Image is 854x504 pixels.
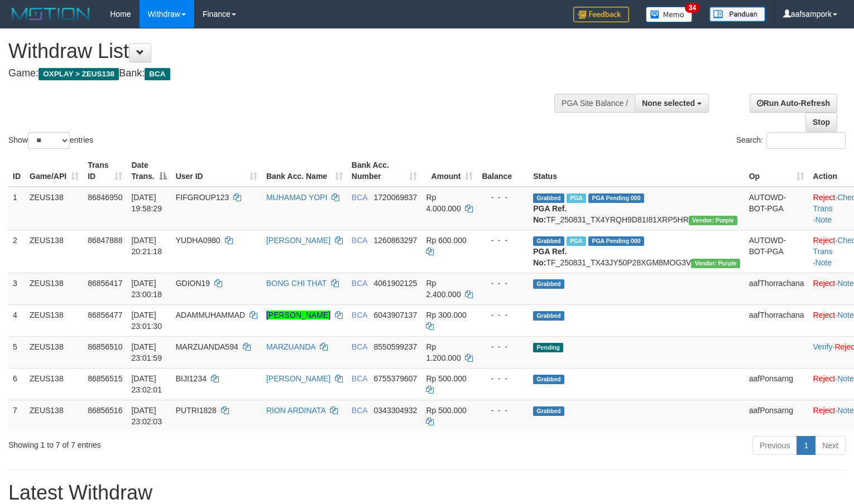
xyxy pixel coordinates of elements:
span: Copy 1720069837 to clipboard [374,193,418,202]
td: ZEUS138 [25,273,83,304]
th: Bank Acc. Name: activate to sort column ascending [262,155,347,187]
span: 86846950 [88,193,122,202]
b: PGA Ref. No: [533,247,567,267]
span: [DATE] 23:01:30 [131,311,162,331]
span: Copy 1260863297 to clipboard [374,236,418,245]
span: 34 [685,3,700,13]
span: [DATE] 20:21:18 [131,236,162,256]
span: Rp 1.200.000 [426,342,460,362]
a: Reject [813,374,836,383]
span: ADAMMUHAMMAD [176,311,245,319]
span: Vendor URL: https://trx4.1velocity.biz [691,259,740,268]
div: - - - [482,373,524,384]
td: AUTOWD-BOT-PGA [745,230,809,273]
span: YUDHA0980 [176,236,220,245]
th: Trans ID: activate to sort column ascending [83,155,127,187]
a: 1 [797,436,815,455]
a: MUHAMAD YOPI [266,193,327,202]
span: Copy 6043907137 to clipboard [374,311,418,319]
img: MOTION_logo.png [8,6,93,22]
td: 4 [8,304,25,336]
input: Search: [766,132,846,149]
a: Reject [813,406,836,415]
td: 5 [8,336,25,368]
div: PGA Site Balance / [554,94,635,113]
span: BCA [352,279,367,288]
span: BCA [352,193,367,202]
td: 3 [8,273,25,304]
div: - - - [482,341,524,352]
th: User ID: activate to sort column ascending [171,155,262,187]
span: BIJI1234 [176,374,207,383]
th: Amount: activate to sort column ascending [421,155,477,187]
a: Note [815,258,832,267]
span: [DATE] 23:00:18 [131,279,162,299]
td: TF_250831_TX43JY50P28XGM8MOG3V [529,230,745,273]
td: ZEUS138 [25,230,83,273]
span: BCA [352,236,367,245]
h1: Withdraw List [8,40,558,62]
span: Rp 500.000 [426,406,466,415]
a: Note [815,215,832,224]
div: - - - [482,278,524,289]
span: Rp 2.400.000 [426,279,460,299]
div: - - - [482,405,524,416]
a: Run Auto-Refresh [750,94,837,113]
td: aafThorrachana [745,273,809,304]
span: OXPLAY > ZEUS138 [39,68,119,80]
span: Marked by aafnoeunsreypich [567,193,586,203]
td: ZEUS138 [25,336,83,368]
span: Grabbed [533,406,564,416]
a: Note [837,311,854,319]
a: Previous [752,436,797,455]
span: BCA [352,311,367,319]
a: Reject [813,279,836,288]
td: AUTOWD-BOT-PGA [745,187,809,230]
div: - - - [482,309,524,321]
a: BONG CHI THAT [266,279,327,288]
h4: Game: Bank: [8,68,558,79]
span: [DATE] 23:02:03 [131,406,162,426]
td: ZEUS138 [25,187,83,230]
a: Verify [813,342,833,351]
a: Next [815,436,846,455]
a: Note [837,279,854,288]
span: BCA [352,374,367,383]
th: ID [8,155,25,187]
span: 86856515 [88,374,122,383]
img: Feedback.jpg [573,7,629,22]
span: 86856510 [88,342,122,351]
td: TF_250831_TX4YRQH9D81I81XRP5HR [529,187,745,230]
b: PGA Ref. No: [533,204,567,224]
span: BCA [145,68,170,80]
button: None selected [635,94,709,113]
span: PUTRI1828 [176,406,217,415]
th: Game/API: activate to sort column ascending [25,155,83,187]
td: 1 [8,187,25,230]
td: ZEUS138 [25,368,83,400]
td: ZEUS138 [25,304,83,336]
select: Showentries [28,132,70,149]
span: Rp 500.000 [426,374,466,383]
a: RION ARDINATA [266,406,325,415]
span: PGA Pending [588,236,644,246]
span: [DATE] 19:58:29 [131,193,162,213]
a: MARZUANDA [266,342,315,351]
span: Grabbed [533,236,564,246]
span: [DATE] 23:01:59 [131,342,162,362]
span: Pending [533,343,563,352]
th: Balance [477,155,529,187]
span: 86856417 [88,279,122,288]
span: [DATE] 23:02:01 [131,374,162,394]
span: PGA Pending [588,193,644,203]
a: [PERSON_NAME] [266,311,330,319]
a: Note [837,374,854,383]
span: 86856516 [88,406,122,415]
span: FIFGROUP123 [176,193,229,202]
td: 6 [8,368,25,400]
a: Reject [813,236,836,245]
div: - - - [482,192,524,203]
span: 86847888 [88,236,122,245]
a: [PERSON_NAME] [266,236,330,245]
span: Grabbed [533,193,564,203]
